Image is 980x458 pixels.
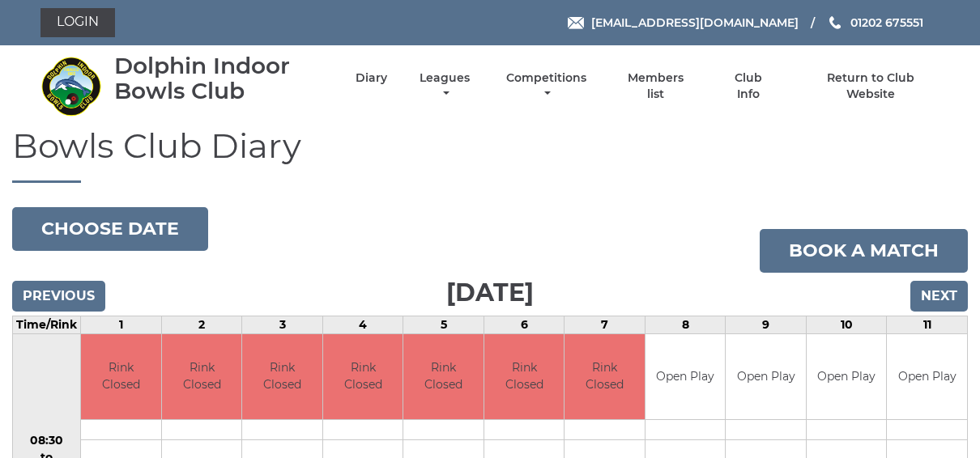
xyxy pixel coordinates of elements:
td: Rink Closed [81,334,161,419]
td: 11 [887,316,968,334]
a: Phone us 01202 675551 [827,14,923,32]
a: Leagues [415,70,474,102]
a: Return to Club Website [803,70,940,102]
a: Book a match [760,229,968,273]
td: Open Play [726,334,806,419]
img: Dolphin Indoor Bowls Club [40,56,101,117]
button: Choose date [12,207,208,251]
a: Diary [356,70,387,86]
div: Dolphin Indoor Bowls Club [114,53,327,104]
td: 5 [403,316,484,334]
td: Rink Closed [323,334,403,419]
img: Phone us [829,16,841,29]
input: Previous [12,281,105,312]
td: 9 [726,316,807,334]
a: Club Info [722,70,774,102]
td: 6 [484,316,565,334]
td: 1 [81,316,162,334]
a: Competitions [502,70,590,102]
td: Rink Closed [403,334,484,419]
td: Time/Rink [13,316,81,334]
span: [EMAIL_ADDRESS][DOMAIN_NAME] [591,15,799,30]
td: Rink Closed [162,334,242,419]
td: Rink Closed [565,334,645,419]
img: Email [568,17,584,29]
td: Open Play [646,334,726,419]
td: 2 [161,316,242,334]
td: 10 [806,316,887,334]
h1: Bowls Club Diary [12,127,968,183]
td: 8 [645,316,726,334]
td: Open Play [887,334,967,419]
td: 4 [322,316,403,334]
td: Rink Closed [242,334,322,419]
a: Email [EMAIL_ADDRESS][DOMAIN_NAME] [568,14,799,32]
td: Open Play [807,334,887,419]
input: Next [910,281,968,312]
span: 01202 675551 [850,15,923,30]
td: Rink Closed [484,334,565,419]
a: Login [40,8,115,37]
td: 7 [565,316,646,334]
td: 3 [242,316,323,334]
a: Members list [619,70,693,102]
